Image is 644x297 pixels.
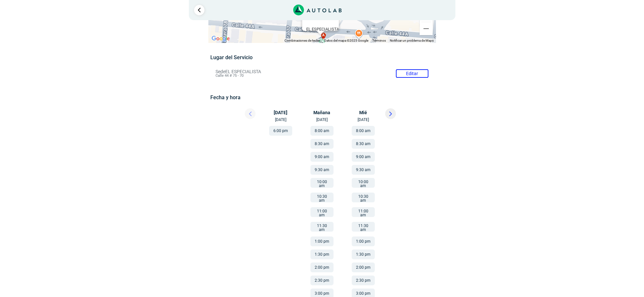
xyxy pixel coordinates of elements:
[310,250,334,259] button: 1:30 pm
[210,34,231,43] img: Google
[352,263,375,272] button: 2:00 pm
[352,207,375,217] button: 11:00 am
[285,38,321,43] button: Combinaciones de teclas
[310,178,334,188] button: 10:00 am
[269,126,292,136] button: 6:00 pm
[352,193,375,202] button: 10:30 am
[322,33,325,38] span: a
[310,126,334,136] button: 8:00 am
[352,139,375,149] button: 8:30 am
[352,250,375,259] button: 1:30 pm
[310,263,334,272] button: 2:00 pm
[210,94,434,101] h5: Fecha y hora
[390,39,434,42] a: Notificar un problema de Maps
[324,9,340,25] button: Cerrar
[352,222,375,232] button: 11:30 am
[210,34,231,43] a: Abre esta zona en Google Maps (se abre en una nueva ventana)
[306,27,339,32] b: EL ESPECIALISTA
[293,7,342,13] a: Link al sitio de autolab
[352,165,375,175] button: 9:30 am
[210,54,434,61] h5: Lugar del Servicio
[310,207,334,217] button: 11:00 am
[310,276,334,285] button: 2:30 pm
[352,276,375,285] button: 2:30 pm
[310,152,334,162] button: 9:00 am
[310,222,334,232] button: 11:30 am
[194,5,204,15] a: Ir al paso anterior
[310,193,334,202] button: 10:30 am
[352,152,375,162] button: 9:00 am
[352,126,375,136] button: 8:00 am
[310,139,334,149] button: 8:30 am
[310,236,334,246] button: 1:00 pm
[310,165,334,175] button: 9:30 am
[352,236,375,246] button: 1:00 pm
[306,27,339,36] div: Calle 44 # 75 - 70
[373,39,386,42] a: Términos (se abre en una nueva pestaña)
[352,178,375,188] button: 10:00 am
[420,22,433,35] button: Reducir
[324,39,369,42] span: Datos del mapa ©2025 Google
